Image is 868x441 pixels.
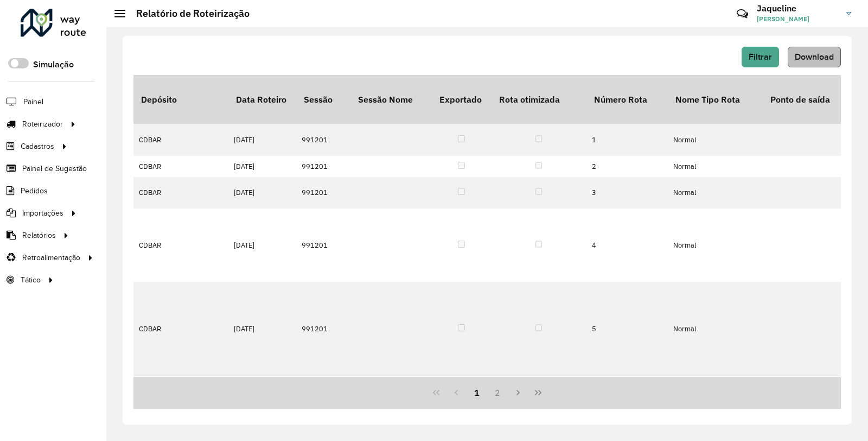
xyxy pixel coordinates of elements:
td: Normal [668,209,763,282]
td: 3 [586,177,668,209]
td: 1 [586,124,668,155]
span: Download [795,52,834,61]
span: Painel de Sugestão [22,163,87,174]
td: CDBAR [133,209,228,282]
span: Cadastros [21,141,54,152]
td: [DATE] [228,177,296,209]
button: 2 [487,382,508,403]
td: [DATE] [228,282,296,376]
td: 991201 [296,156,350,177]
td: Normal [668,282,763,376]
span: Filtrar [749,52,772,61]
th: Depósito [133,75,228,124]
span: Retroalimentação [22,252,80,263]
td: CDBAR [133,177,228,209]
td: Normal [668,124,763,155]
span: Importações [22,207,63,219]
span: Relatórios [22,230,56,241]
td: [DATE] [228,209,296,282]
button: 1 [467,382,487,403]
th: Nome Tipo Rota [668,75,763,124]
button: Last Page [528,382,548,403]
td: Normal [668,177,763,209]
th: Ponto de saída [763,75,858,124]
span: Roteirizador [22,118,63,130]
td: [DATE] [228,124,296,155]
a: Contato Rápido [731,2,754,26]
td: 991201 [296,209,350,282]
button: Next Page [508,382,528,403]
td: 5 [586,282,668,376]
span: Painel [23,96,43,108]
td: 991201 [296,282,350,376]
span: [PERSON_NAME] [757,14,838,24]
span: Pedidos [21,185,48,197]
th: Data Roteiro [228,75,296,124]
td: CDBAR [133,282,228,376]
span: Tático [21,274,41,286]
h3: Jaqueline [757,3,838,14]
td: CDBAR [133,124,228,155]
th: Número Rota [586,75,668,124]
td: 991201 [296,124,350,155]
button: Filtrar [742,47,779,67]
td: [DATE] [228,156,296,177]
td: Normal [668,156,763,177]
td: 991201 [296,177,350,209]
th: Sessão [296,75,350,124]
td: CDBAR [133,156,228,177]
td: 4 [586,209,668,282]
td: 2 [586,156,668,177]
button: Download [788,47,841,67]
h2: Relatório de Roteirização [125,8,250,20]
th: Rota otimizada [492,75,586,124]
th: Sessão Nome [350,75,432,124]
label: Simulação [33,58,74,71]
th: Exportado [432,75,492,124]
